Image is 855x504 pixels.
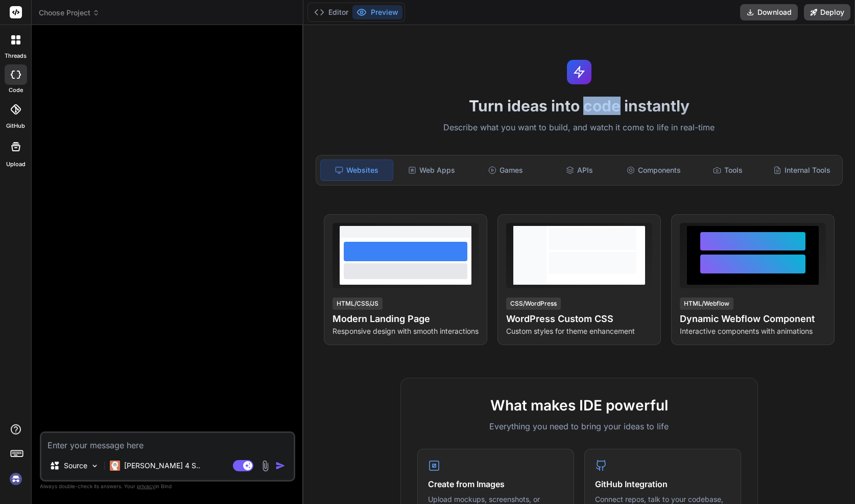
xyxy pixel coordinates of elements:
h4: WordPress Custom CSS [506,312,652,326]
p: Everything you need to bring your ideas to life [417,420,741,432]
img: Pick Models [90,462,99,470]
div: Games [469,159,541,181]
label: code [9,86,23,95]
label: Upload [6,160,26,169]
p: Source [64,461,87,471]
img: signin [7,470,25,488]
img: attachment [259,460,271,472]
button: Editor [310,5,352,19]
span: Choose Project [39,8,100,18]
label: threads [5,52,27,60]
div: CSS/WordPress [506,297,561,310]
p: Describe what you want to build, and watch it come to life in real-time [310,121,849,134]
div: Tools [692,159,764,181]
div: APIs [543,159,615,181]
h4: Create from Images [428,478,563,490]
img: icon [275,461,286,471]
span: privacy [137,483,155,489]
label: GitHub [6,122,25,130]
h4: Modern Landing Page [332,312,479,326]
button: Preview [352,5,402,19]
div: Websites [320,159,393,181]
button: Deploy [804,4,850,20]
p: Responsive design with smooth interactions [332,326,479,336]
div: Web Apps [395,159,467,181]
h4: Dynamic Webflow Component [680,312,826,326]
p: Always double-check its answers. Your in Bind [40,482,295,491]
p: Custom styles for theme enhancement [506,326,652,336]
h4: GitHub Integration [595,478,730,490]
div: HTML/CSS/JS [332,297,383,310]
div: Internal Tools [766,159,838,181]
img: Claude 4 Sonnet [110,461,120,471]
p: [PERSON_NAME] 4 S.. [124,461,200,471]
button: Download [740,4,798,20]
p: Interactive components with animations [680,326,826,336]
h1: Turn ideas into code instantly [310,97,849,115]
div: Components [618,159,690,181]
div: HTML/Webflow [680,297,733,310]
h2: What makes IDE powerful [417,395,741,416]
